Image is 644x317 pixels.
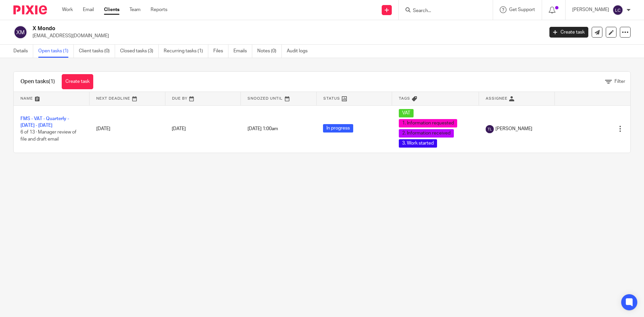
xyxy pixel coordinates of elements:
span: In progress [323,124,353,133]
span: VAT [399,109,414,117]
a: Create task [549,27,588,38]
p: [EMAIL_ADDRESS][DOMAIN_NAME] [33,33,539,39]
a: Reports [151,6,167,13]
span: 6 of 13 · Manager review of file and draft email [20,130,76,142]
a: Emails [233,45,252,58]
a: Closed tasks (3) [120,45,159,58]
img: Pixie [13,5,47,14]
span: [DATE] [172,126,186,131]
img: svg%3E [486,125,494,133]
span: (1) [49,79,55,84]
a: Notes (0) [257,45,282,58]
span: Filter [614,79,625,84]
span: 2. Information received [399,129,454,138]
span: Snoozed Until [248,97,283,100]
a: FMS - VAT - Quarterly - [DATE] - [DATE] [20,116,69,128]
img: svg%3E [612,5,623,15]
h1: Open tasks [20,78,55,85]
img: svg%3E [13,25,28,39]
span: Get Support [509,7,535,12]
span: [PERSON_NAME] [495,125,532,132]
span: Tags [399,97,410,100]
span: [DATE] 1:00am [248,126,278,131]
a: Recurring tasks (1) [164,45,208,58]
a: Files [213,45,228,58]
a: Details [13,45,33,58]
span: Status [323,97,340,100]
a: Team [129,6,141,13]
span: 1. Information requested [399,119,457,127]
td: [DATE] [90,105,165,153]
a: Client tasks (0) [79,45,115,58]
a: Create task [62,74,93,89]
h2: X Mondo [33,25,438,32]
p: [PERSON_NAME] [572,6,609,13]
a: Work [62,6,73,13]
a: Email [83,6,94,13]
a: Clients [104,6,119,13]
a: Open tasks (1) [38,45,74,58]
input: Search [412,8,473,14]
a: Audit logs [287,45,313,58]
span: 3. Work started [399,139,437,148]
